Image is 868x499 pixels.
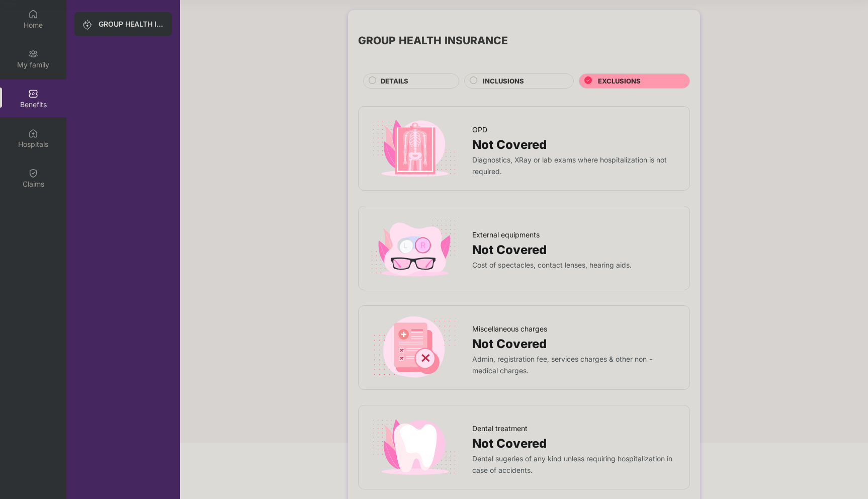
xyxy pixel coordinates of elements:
[472,261,632,269] span: Cost of spectacles, contact lenses, hearing aids.
[369,316,460,379] img: icon
[28,128,38,138] img: svg+xml;base64,PHN2ZyBpZD0iSG9zcGl0YWxzIiB4bWxucz0iaHR0cDovL3d3dy53My5vcmcvMjAwMC9zdmciIHdpZHRoPS...
[483,76,524,87] span: INCLUSIONS
[28,89,38,99] img: svg+xml;base64,PHN2ZyBpZD0iQmVuZWZpdHMiIHhtbG5zPSJodHRwOi8vd3d3LnczLm9yZy8yMDAwL3N2ZyIgd2lkdGg9Ij...
[381,76,408,87] span: DETAILS
[472,124,487,135] span: OPD
[472,434,547,453] span: Not Covered
[472,240,547,260] span: Not Covered
[369,117,460,180] img: icon
[472,229,540,240] span: External equipments
[472,323,547,335] span: Miscellaneous charges
[28,49,38,59] img: svg+xml;base64,PHN2ZyB3aWR0aD0iMjAiIGhlaWdodD0iMjAiIHZpZXdCb3g9IjAgMCAyMCAyMCIgZmlsbD0ibm9uZSIgeG...
[369,415,460,479] img: icon
[472,335,547,354] span: Not Covered
[82,20,93,30] img: svg+xml;base64,PHN2ZyB3aWR0aD0iMjAiIGhlaWdodD0iMjAiIHZpZXdCb3g9IjAgMCAyMCAyMCIgZmlsbD0ibm9uZSIgeG...
[28,168,38,178] img: svg+xml;base64,PHN2ZyBpZD0iQ2xhaW0iIHhtbG5zPSJodHRwOi8vd3d3LnczLm9yZy8yMDAwL3N2ZyIgd2lkdGg9IjIwIi...
[28,9,38,19] img: svg+xml;base64,PHN2ZyBpZD0iSG9tZSIgeG1sbnM9Imh0dHA6Ly93d3cudzMub3JnLzIwMDAvc3ZnIiB3aWR0aD0iMjAiIG...
[472,423,528,434] span: Dental treatment
[472,156,667,176] span: Diagnostics, XRay or lab exams where hospitalization is not required.
[99,19,164,29] div: GROUP HEALTH INSURANCE
[472,455,672,474] span: Dental sugeries of any kind unless requiring hospitalization in case of accidents.
[358,32,508,49] div: GROUP HEALTH INSURANCE
[369,216,460,280] img: icon
[472,355,653,375] span: Admin, registration fee, services charges & other non - medical charges.
[472,135,547,154] span: Not Covered
[598,76,641,87] span: EXCLUSIONS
